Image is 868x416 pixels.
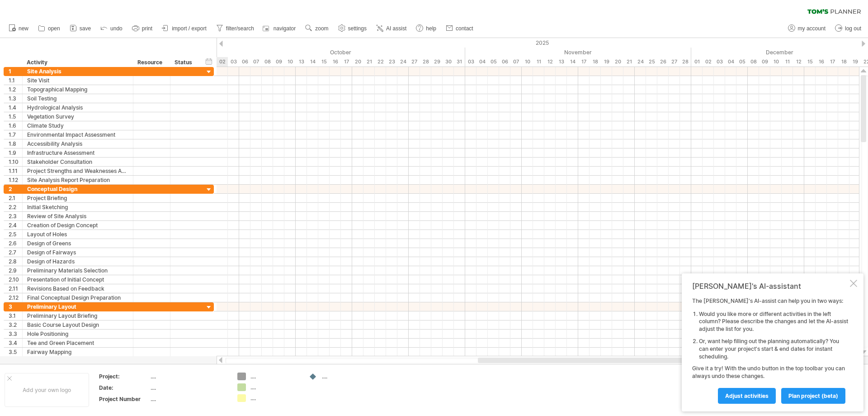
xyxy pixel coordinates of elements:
div: Resource [137,58,165,67]
div: 2.9 [9,266,22,275]
div: 1.3 [9,94,22,103]
div: Thursday, 11 December 2025 [782,57,793,67]
div: 2.8 [9,257,22,266]
div: 2.6 [9,239,22,248]
span: Adjust activities [725,392,769,399]
div: Monday, 24 November 2025 [635,57,646,67]
li: Or, want help filling out the planning automatically? You can enter your project's start & end da... [699,338,848,360]
div: Site Analysis Report Preparation [27,176,128,184]
div: Tuesday, 7 October 2025 [250,57,262,67]
div: Site Visit [27,76,128,85]
div: Basic Course Layout Design [27,320,128,329]
div: Thursday, 6 November 2025 [499,57,510,67]
li: Would you like more or different activities in the left column? Please describe the changes and l... [699,311,848,333]
a: zoom [303,23,331,34]
div: Tuesday, 14 October 2025 [307,57,318,67]
div: Friday, 21 November 2025 [623,57,635,67]
div: .... [250,383,300,391]
span: AI assist [386,25,406,32]
div: Friday, 7 November 2025 [510,57,522,67]
div: Wednesday, 15 October 2025 [318,57,330,67]
div: Friday, 28 November 2025 [680,57,691,67]
div: Wednesday, 19 November 2025 [601,57,612,67]
div: Thursday, 16 October 2025 [330,57,341,67]
a: Adjust activities [718,388,776,404]
div: Monday, 6 October 2025 [239,57,250,67]
div: Revisions Based on Feedback [27,284,128,293]
div: Tuesday, 21 October 2025 [363,57,375,67]
div: Date: [99,384,149,392]
span: print [142,25,152,32]
div: Thursday, 18 December 2025 [838,57,849,67]
div: Tuesday, 28 October 2025 [420,57,431,67]
a: import / export [160,23,209,34]
a: plan project (beta) [781,388,845,404]
div: Hydrological Analysis [27,103,128,112]
span: contact [456,25,473,32]
div: 1.11 [9,167,22,175]
div: Monday, 27 October 2025 [409,57,420,67]
div: Conceptual Design [27,185,128,193]
div: 1.4 [9,103,22,112]
div: Wednesday, 10 December 2025 [770,57,782,67]
div: Friday, 24 October 2025 [397,57,409,67]
div: Friday, 10 October 2025 [284,57,296,67]
div: Wednesday, 29 October 2025 [431,57,443,67]
span: open [48,25,60,32]
div: Thursday, 2 October 2025 [217,57,228,67]
div: Topographical Mapping [27,85,128,94]
div: Project: [99,373,149,380]
a: navigator [261,23,298,34]
div: Fairway Mapping [27,348,128,356]
div: Friday, 3 October 2025 [228,57,239,67]
div: .... [151,373,226,380]
div: Activity [27,58,128,67]
a: my account [786,23,828,34]
div: Wednesday, 5 November 2025 [488,57,499,67]
div: Tuesday, 4 November 2025 [476,57,488,67]
a: save [67,23,94,34]
span: log out [845,25,861,32]
div: Site Analysis [27,67,128,76]
div: Add your own logo [5,373,89,407]
div: Hole Positioning [27,330,128,338]
div: Tee and Green Placement [27,339,128,347]
div: Wednesday, 22 October 2025 [375,57,386,67]
div: Design of Hazards [27,257,128,266]
a: help [414,23,439,34]
div: 2.4 [9,221,22,230]
div: Monday, 10 November 2025 [522,57,533,67]
div: Status [175,58,194,67]
div: Project Number [99,395,149,403]
div: Design of Greens [27,239,128,248]
a: log out [833,23,864,34]
span: my account [798,25,826,32]
div: 2.1 [9,194,22,202]
span: undo [110,25,123,32]
div: .... [250,373,300,380]
div: Friday, 31 October 2025 [454,57,465,67]
span: import / export [172,25,207,32]
div: Monday, 20 October 2025 [352,57,363,67]
div: 1.9 [9,148,22,157]
div: Tuesday, 18 November 2025 [590,57,601,67]
div: .... [322,373,371,380]
div: Climate Study [27,121,128,130]
div: 3.2 [9,320,22,329]
div: Monday, 13 October 2025 [296,57,307,67]
div: 1.6 [9,121,22,130]
div: [PERSON_NAME]'s AI-assistant [692,282,848,291]
div: Friday, 5 December 2025 [736,57,748,67]
div: Monday, 3 November 2025 [465,57,476,67]
div: Monday, 15 December 2025 [804,57,816,67]
a: filter/search [214,23,257,34]
div: Thursday, 4 December 2025 [725,57,736,67]
div: Presentation of Initial Concept [27,275,128,284]
div: 1.12 [9,176,22,184]
div: 2.12 [9,293,22,302]
div: 1.8 [9,139,22,148]
div: .... [250,394,300,402]
div: 2.10 [9,275,22,284]
div: Preliminary Layout Briefing [27,311,128,320]
span: navigator [274,25,296,32]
